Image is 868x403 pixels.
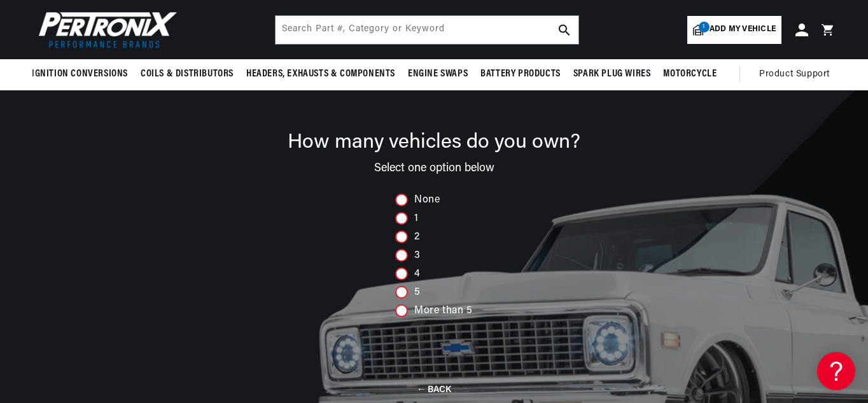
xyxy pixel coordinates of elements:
[710,24,776,36] span: Add my vehicle
[759,67,830,81] span: Product Support
[687,16,781,44] a: 1Add my vehicle
[395,249,473,262] div: 3
[32,8,178,52] img: Pertronix
[51,132,817,153] div: How many vehicles do you own?
[573,67,651,81] span: Spark Plug Wires
[141,67,234,81] span: Coils & Distributors
[663,67,717,81] span: Motorcycle
[480,67,561,81] span: Battery Products
[759,59,836,90] summary: Product Support
[395,267,473,280] div: 4
[417,383,451,395] button: ← BACK
[134,59,240,89] summary: Coils & Distributors
[395,304,473,317] div: More than 5
[550,16,578,44] button: search button
[395,212,473,225] div: 1
[395,286,473,299] div: 5
[276,16,578,44] input: Search Part #, Category or Keyword
[51,153,817,174] div: Select one option below
[240,59,402,89] summary: Headers, Exhausts & Components
[246,67,395,81] span: Headers, Exhausts & Components
[699,22,710,32] span: 1
[395,230,473,243] div: 2
[408,67,468,81] span: Engine Swaps
[32,59,134,89] summary: Ignition Conversions
[402,59,474,89] summary: Engine Swaps
[395,194,473,206] div: None
[567,59,657,89] summary: Spark Plug Wires
[474,59,567,89] summary: Battery Products
[657,59,723,89] summary: Motorcycle
[32,67,128,81] span: Ignition Conversions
